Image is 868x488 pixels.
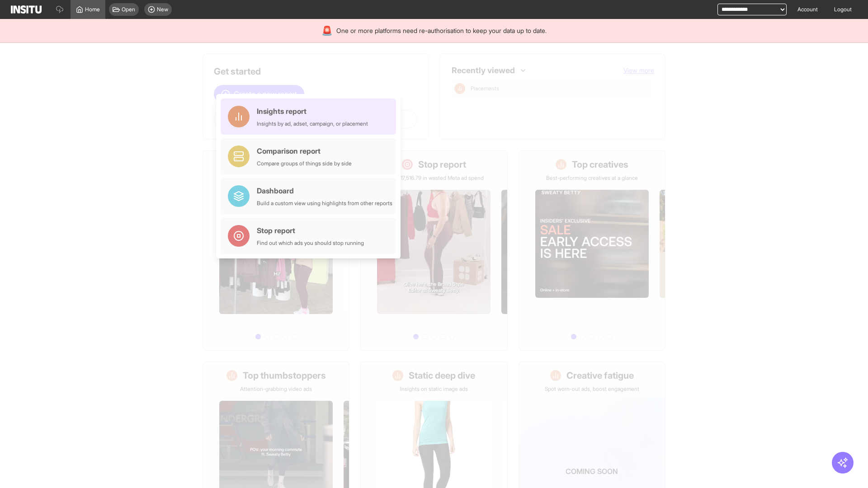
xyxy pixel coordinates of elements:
[157,6,168,13] span: New
[122,6,135,13] span: Open
[257,106,368,117] div: Insights report
[257,239,364,247] div: Find out which ads you should stop running
[321,24,333,37] div: 🚨
[257,185,392,196] div: Dashboard
[257,200,392,207] div: Build a custom view using highlights from other reports
[257,160,352,167] div: Compare groups of things side by side
[85,6,100,13] span: Home
[336,26,547,35] span: One or more platforms need re-authorisation to keep your data up to date.
[257,145,352,156] div: Comparison report
[11,5,42,14] img: Logo
[257,120,368,127] div: Insights by ad, adset, campaign, or placement
[257,225,364,236] div: Stop report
